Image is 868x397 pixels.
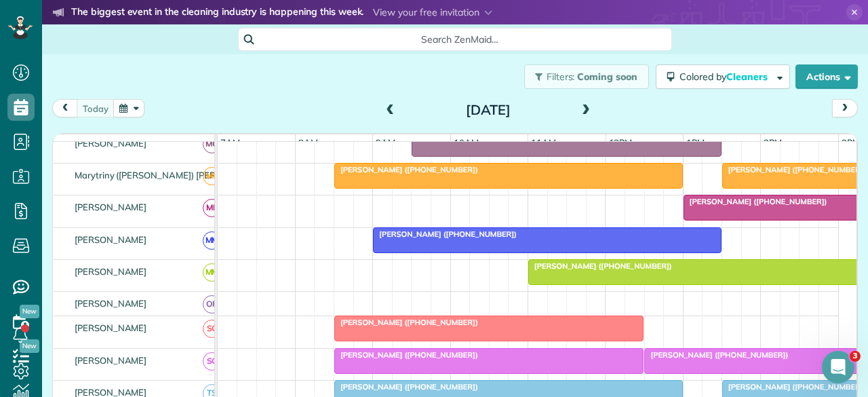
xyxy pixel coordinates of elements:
button: today [77,99,115,117]
span: [PERSON_NAME] ([PHONE_NUMBER]) [334,165,479,174]
span: MG [203,135,221,153]
span: [PERSON_NAME] ([PHONE_NUMBER]) [334,350,479,360]
span: Filters: [547,71,575,83]
span: 12pm [606,137,635,148]
span: [PERSON_NAME] [72,298,150,309]
span: ML [203,199,221,217]
iframe: Intercom live chat [822,351,854,383]
span: SC [203,320,221,338]
span: [PERSON_NAME] [72,355,150,366]
button: next [832,99,858,117]
h2: [DATE] [403,102,573,117]
span: Cleaners [726,71,770,83]
span: 9am [373,137,398,148]
span: [PERSON_NAME] ([PHONE_NUMBER]) [372,229,517,239]
span: [PERSON_NAME] ([PHONE_NUMBER]) [722,165,867,174]
span: SC [203,352,221,371]
span: [PERSON_NAME] ([PHONE_NUMBER]) [683,197,828,206]
span: ME [203,167,221,185]
span: New [20,305,39,318]
span: [PERSON_NAME] ([PHONE_NUMBER]) [644,350,789,360]
span: Coming soon [577,71,638,83]
span: Marytriny ([PERSON_NAME]) [PERSON_NAME] [72,170,271,181]
span: MM [203,231,221,250]
span: [PERSON_NAME] [72,322,150,333]
span: 3pm [839,137,863,148]
span: OR [203,295,221,314]
span: [PERSON_NAME] [72,234,150,245]
span: 10am [451,137,481,148]
span: 11am [528,137,559,148]
span: 3 [850,351,861,362]
span: [PERSON_NAME] ([PHONE_NUMBER]) [411,133,556,143]
span: [PERSON_NAME] ([PHONE_NUMBER]) [722,382,867,392]
span: 1pm [684,137,707,148]
span: [PERSON_NAME] [72,202,150,212]
button: Actions [795,64,858,89]
span: 7am [218,137,243,148]
span: [PERSON_NAME] ([PHONE_NUMBER]) [334,382,479,392]
button: Colored byCleaners [656,64,790,89]
span: 8am [296,137,321,148]
span: [PERSON_NAME] ([PHONE_NUMBER]) [528,261,673,271]
span: [PERSON_NAME] ([PHONE_NUMBER]) [334,318,479,327]
span: 2pm [761,137,785,148]
span: Colored by [679,71,772,83]
strong: The biggest event in the cleaning industry is happening this week. [71,5,363,20]
span: [PERSON_NAME] [72,138,150,149]
span: [PERSON_NAME] [72,266,150,277]
span: MM [203,263,221,282]
button: prev [52,99,78,117]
